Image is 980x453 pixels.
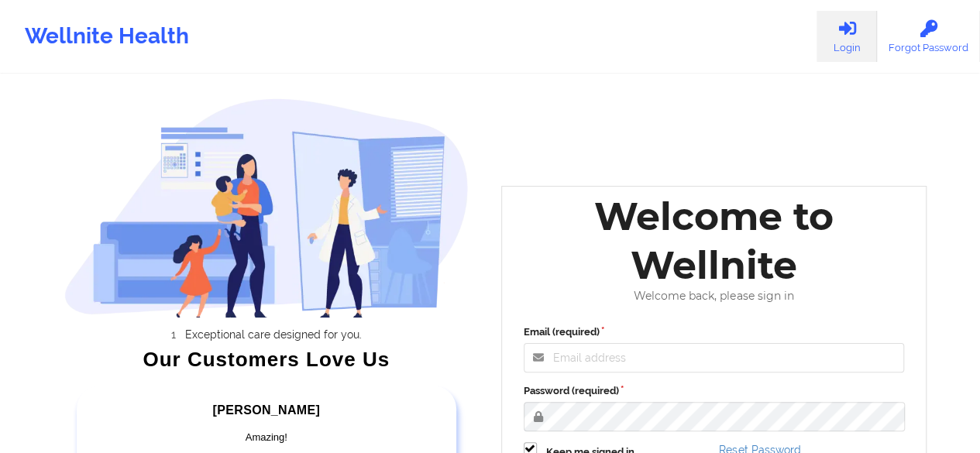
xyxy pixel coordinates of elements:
[817,11,877,62] a: Login
[513,192,916,290] div: Welcome to Wellnite
[102,430,431,445] div: Amazing!
[64,98,469,317] img: wellnite-auth-hero_200.c722682e.png
[524,383,905,399] label: Password (required)
[513,290,916,303] div: Welcome back, please sign in
[64,352,469,367] div: Our Customers Love Us
[213,403,320,417] span: [PERSON_NAME]
[78,328,469,341] li: Exceptional care designed for you.
[524,324,905,340] label: Email (required)
[524,343,905,372] input: Email address
[877,11,980,62] a: Forgot Password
